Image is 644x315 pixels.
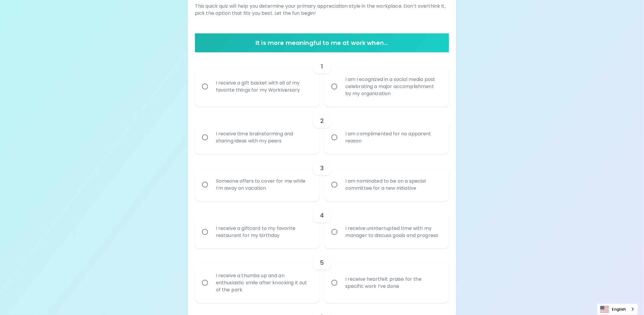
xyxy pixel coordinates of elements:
[195,154,449,201] div: choice-group-check
[195,52,449,107] div: choice-group-check
[211,72,316,101] div: I receive a gift basket with all of my favorite things for my Workiversary
[211,123,316,152] div: I receive time brainstorming and sharing ideas with my peers
[341,218,446,246] div: I receive uninterrupted time with my manager to discuss goals and progress
[195,249,449,303] div: choice-group-check
[195,3,449,17] p: This quick quiz will help you determine your primary appreciation style in the workplace. Don’t o...
[320,116,324,126] h6: 2
[195,107,449,154] div: choice-group-check
[341,69,446,104] div: I am recognized in a social media post celebrating a major accomplishment by my organization
[320,211,324,220] h6: 4
[341,123,446,152] div: I am complimented for no apparent reason
[341,269,446,297] div: I receive heartfelt praise for the specific work I’ve done
[597,303,638,315] aside: Language selected: English
[341,171,446,199] div: I am nominated to be on a special committee for a new initiative
[321,62,323,71] h6: 1
[195,201,449,249] div: choice-group-check
[597,304,638,315] a: English
[211,171,316,199] div: Someone offers to cover for me while I’m away on vacation
[597,303,638,315] div: Language
[320,163,324,173] h6: 3
[320,258,324,267] h6: 5
[211,218,316,246] div: I receive a giftcard to my favorite restaurant for my birthday
[197,38,447,48] h6: It is more meaningful to me at work when...
[211,265,316,301] div: I receive a thumbs up and an enthusiastic smile after knocking it out of the park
